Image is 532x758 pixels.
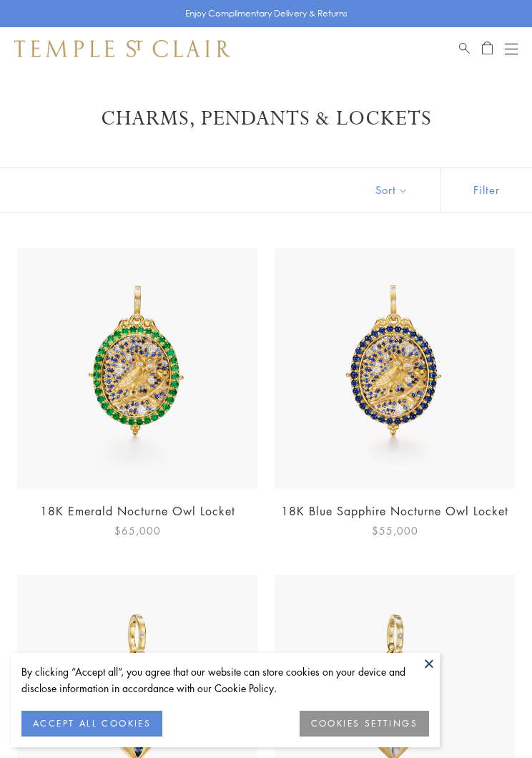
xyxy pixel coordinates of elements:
p: Enjoy Complimentary Delivery & Returns [185,6,348,21]
h1: Charms, Pendants & Lockets [36,106,496,132]
button: Show sort by [343,168,440,212]
span: $55,000 [372,523,418,539]
button: ACCEPT ALL COOKIES [21,711,162,737]
a: 18K Emerald Nocturne Owl Locket [40,503,235,519]
a: Open Shopping Bag [482,40,493,57]
button: COOKIES SETTINGS [300,711,429,737]
a: 18K Blue Sapphire Nocturne Owl Locket [281,503,508,519]
img: Temple St. Clair [14,40,230,57]
img: 18K Emerald Nocturne Owl Locket [17,248,257,489]
button: Show filters [440,168,532,212]
iframe: Gorgias live chat messenger [468,698,518,744]
span: $65,000 [114,523,161,539]
button: Open navigation [505,40,518,57]
a: Search [459,40,470,57]
img: 18K Blue Sapphire Nocturne Owl Locket [275,248,515,489]
div: By clicking “Accept all”, you agree that our website can store cookies on your device and disclos... [21,664,429,696]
